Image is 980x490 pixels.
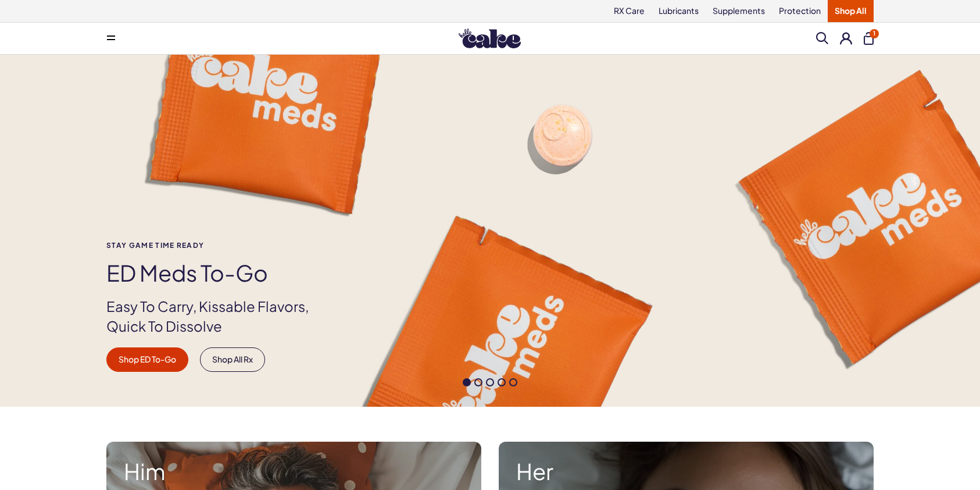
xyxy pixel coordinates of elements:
[200,347,265,372] a: Shop All Rx
[106,297,328,336] p: Easy To Carry, Kissable Flavors, Quick To Dissolve
[459,29,521,48] img: Hello Cake
[516,459,856,484] strong: Her
[124,459,464,484] strong: Him
[864,32,874,45] button: 1
[106,242,328,249] span: Stay Game time ready
[106,347,188,372] a: Shop ED To-Go
[870,29,879,38] span: 1
[106,261,328,285] h1: ED Meds to-go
